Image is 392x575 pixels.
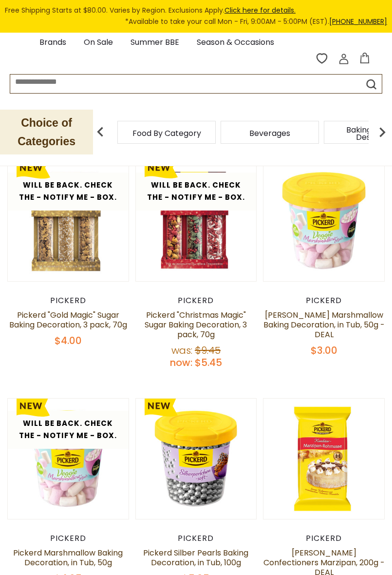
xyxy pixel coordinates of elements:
span: $3.00 [311,344,337,357]
div: Pickerd [135,534,257,543]
img: next arrow [373,122,392,142]
div: Pickerd [135,296,257,306]
label: Was: [171,344,192,357]
div: Pickerd [263,296,385,306]
a: Beverages [249,130,290,137]
div: Pickerd [7,296,129,306]
a: Pickerd Marshmallow Baking Decoration, in Tub, 50g [13,547,123,568]
a: On Sale [84,36,113,49]
a: Brands [39,36,66,49]
img: Pickerd Marshmallow Baking Decoration, in Tub, 50g [8,399,129,519]
label: Now: [170,356,192,369]
div: Pickerd [263,534,385,543]
div: Pickerd [7,534,129,543]
a: Pickerd "Gold Magic" Sugar Baking Decoration, 3 pack, 70g [9,309,127,330]
img: Pickerd "Gold Magic" Sugar Baking Decoration, 3 pack, 70g [8,160,129,281]
span: *Available to take your call Mon - Fri, 9:00AM - 5:00PM (EST). [125,16,387,27]
div: Free Shipping Starts at $80.00. Varies by Region. Exclusions Apply. [5,5,387,28]
a: Pickerd Silber Pearls Baking Decoration, in Tub, 100g [143,547,248,568]
a: Pickerd "Christmas Magic" Sugar Baking Decoration, 3 pack, 70g [145,309,247,340]
a: Summer BBE [131,36,179,49]
img: previous arrow [91,122,110,142]
img: Pickerd Marshmallow Baking Decoration, in Tub, 50g - DEAL [263,160,384,281]
a: [PHONE_NUMBER] [329,17,387,26]
a: Season & Occasions [197,36,274,49]
img: Pickerd "Christmas Magic" Sugar Baking Decoration, 3 pack, 70g [136,160,257,281]
img: Pickerd Silber Pearls Baking Decoration, in Tub, 100g [136,399,257,519]
a: Click here for details. [224,5,296,15]
span: $9.45 [195,344,221,357]
a: Food By Category [132,130,201,137]
a: [PERSON_NAME] Marshmallow Baking Decoration, in Tub, 50g - DEAL [263,309,385,340]
img: Pickerd Confectioners Marzipan, 200g - DEAL [263,399,384,519]
span: $4.00 [55,334,82,347]
span: $5.45 [195,356,222,369]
